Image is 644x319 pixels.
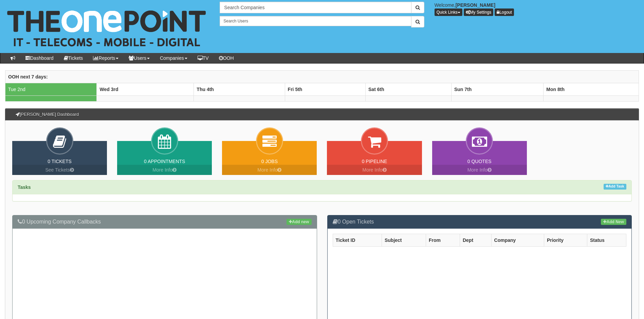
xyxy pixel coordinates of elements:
a: 0 Jobs [261,159,278,164]
th: Dept [460,234,491,246]
a: Reports [88,53,124,63]
a: 0 Quotes [467,159,492,164]
button: Quick Links [435,8,462,16]
div: Welcome, [429,2,644,16]
a: See Tickets [12,165,107,175]
th: Company [491,234,544,246]
th: Fri 5th [285,83,365,95]
input: Search Users [220,16,411,26]
th: From [426,234,460,246]
a: My Settings [464,8,494,16]
a: Companies [155,53,192,63]
a: OOH [214,53,239,63]
th: Ticket ID [333,234,382,246]
a: More Info [327,165,422,175]
a: More Info [117,165,212,175]
td: Tue 2nd [5,83,97,95]
h3: 0 Open Tickets [333,219,627,225]
th: Subject [382,234,426,246]
th: Mon 8th [544,83,639,95]
a: Dashboard [20,53,59,63]
a: TV [192,53,214,63]
strong: Tasks [18,184,31,190]
h3: [PERSON_NAME] Dashboard [12,109,82,120]
a: More Info [222,165,317,175]
a: Add New [601,219,626,225]
a: 0 Appointments [144,159,185,164]
input: Search Companies [220,2,411,13]
th: Thu 4th [194,83,285,95]
a: Users [124,53,155,63]
th: Sat 6th [366,83,452,95]
a: More Info [432,165,527,175]
th: Wed 3rd [97,83,194,95]
a: 0 Pipeline [362,159,387,164]
a: Tickets [59,53,88,63]
a: Logout [495,8,514,16]
th: Status [587,234,626,246]
h3: 0 Upcoming Company Callbacks [18,219,312,225]
th: Priority [544,234,587,246]
th: Sun 7th [451,83,543,95]
a: 0 Tickets [48,159,72,164]
a: Add Task [604,184,626,190]
b: [PERSON_NAME] [456,2,495,8]
th: OOH next 7 days: [5,70,639,83]
a: Add new [287,219,311,225]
